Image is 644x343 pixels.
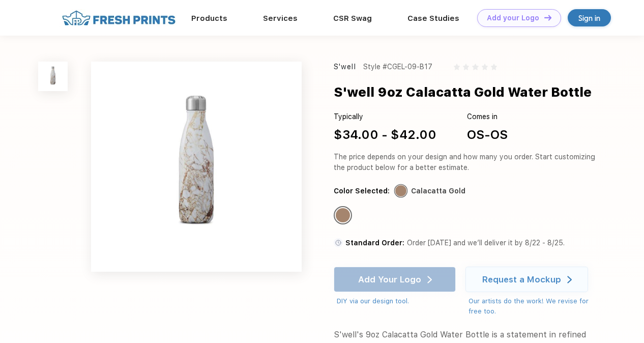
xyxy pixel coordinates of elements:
[334,186,390,196] div: Color Selected:
[467,126,508,144] div: OS-OS
[334,126,436,144] div: $34.00 - $42.00
[363,62,432,72] div: Style #CGEL-09-B17
[345,239,404,247] span: Standard Order:
[334,111,436,122] div: Typically
[469,296,598,316] div: Our artists do the work! We revise for free too.
[491,64,497,70] img: gray_star.svg
[337,296,456,306] div: DIY via our design tool.
[472,64,478,70] img: gray_star.svg
[38,62,68,91] img: func=resize&h=100
[191,14,227,23] a: Products
[487,14,539,22] div: Add your Logo
[336,208,350,222] div: Calacatta Gold
[59,9,179,27] img: fo%20logo%202.webp
[334,62,356,72] div: S'well
[454,64,460,70] img: gray_star.svg
[334,238,343,247] img: standard order
[334,82,592,102] div: S'well 9oz Calacatta Gold Water Bottle
[463,64,469,70] img: gray_star.svg
[407,239,565,247] span: Order [DATE] and we’ll deliver it by 8/22 - 8/25.
[567,276,572,283] img: white arrow
[544,15,551,20] img: DT
[482,64,488,70] img: gray_star.svg
[568,9,611,26] a: Sign in
[91,62,301,272] img: func=resize&h=640
[411,186,465,196] div: Calacatta Gold
[334,152,598,173] div: The price depends on your design and how many you order. Start customizing the product below for ...
[467,111,508,122] div: Comes in
[482,274,561,284] div: Request a Mockup
[578,12,600,24] div: Sign in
